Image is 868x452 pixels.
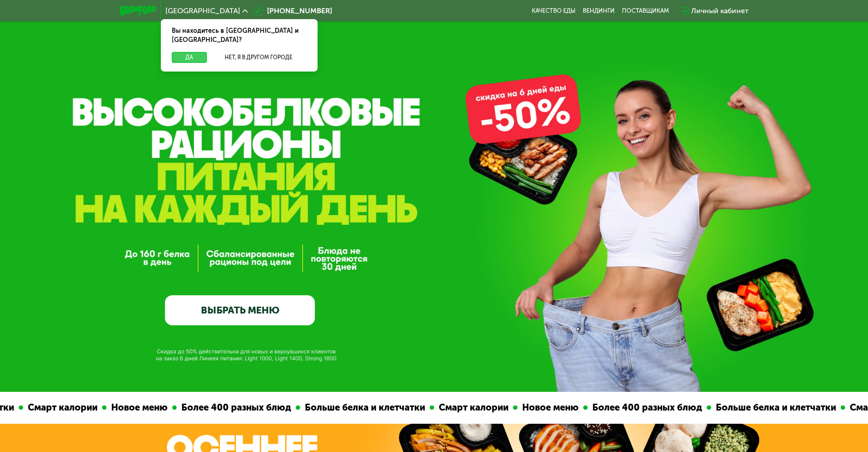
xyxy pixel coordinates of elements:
div: Больше белка и клетчатки [711,401,840,415]
div: Больше белка и клетчатки [300,401,429,415]
div: Смарт калории [23,401,102,415]
div: Новое меню [106,401,172,415]
div: Новое меню [517,401,583,415]
div: Личный кабинет [691,5,749,16]
div: Смарт калории [434,401,513,415]
div: Вы находитесь в [GEOGRAPHIC_DATA] и [GEOGRAPHIC_DATA]? [161,19,318,52]
div: Более 400 разных блюд [587,401,706,415]
div: поставщикам [622,7,669,15]
a: ВЫБРАТЬ МЕНЮ [165,295,315,325]
button: Нет, я в другом городе [211,52,307,63]
div: Более 400 разных блюд [176,401,295,415]
a: [PHONE_NUMBER] [252,5,332,16]
span: [GEOGRAPHIC_DATA] [165,7,240,15]
button: Да [172,52,207,63]
a: Вендинги [583,7,615,15]
a: Качество еды [532,7,575,15]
